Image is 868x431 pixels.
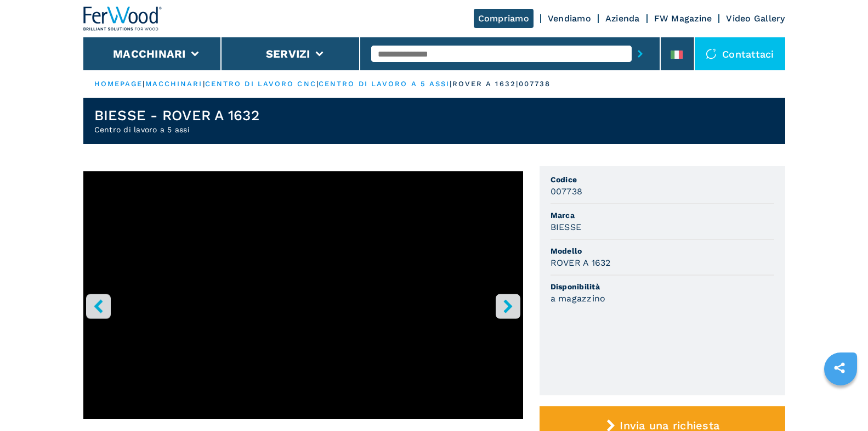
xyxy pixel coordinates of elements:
a: centro di lavoro cnc [205,80,316,88]
span: | [203,80,205,88]
button: Servizi [266,47,310,60]
button: Macchinari [113,47,186,60]
img: Contattaci [706,48,717,59]
span: | [316,80,319,88]
button: left-button [86,294,111,318]
a: FW Magazine [654,13,712,24]
a: sharethis [826,354,853,382]
h3: 007738 [551,185,583,198]
div: Contattaci [695,37,785,70]
a: Azienda [605,13,640,24]
h1: BIESSE - ROVER A 1632 [94,107,259,124]
h3: a magazzino [551,292,606,305]
p: rover a 1632 | [452,79,519,89]
a: Vendiamo [548,13,591,24]
a: centro di lavoro a 5 assi [319,80,450,88]
a: HOMEPAGE [94,80,143,88]
span: Codice [551,174,774,185]
span: Disponibilità [551,281,774,292]
h3: ROVER A 1632 [551,256,611,269]
span: Modello [551,245,774,256]
span: Marca [551,210,774,221]
a: Compriamo [474,9,534,28]
span: | [450,80,452,88]
span: | [143,80,145,88]
img: Ferwood [83,7,162,31]
iframe: Chat [821,382,860,423]
h3: BIESSE [551,221,582,233]
a: Video Gallery [726,13,785,24]
button: right-button [496,294,520,318]
button: submit-button [632,41,649,66]
p: 007738 [519,79,551,89]
a: macchinari [145,80,203,88]
h2: Centro di lavoro a 5 assi [94,124,259,135]
iframe: Centro di lavoro a 5 assi in azione - BIESSE ROVER A 1632 - Ferwoodgroup - 007738 [83,171,523,419]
